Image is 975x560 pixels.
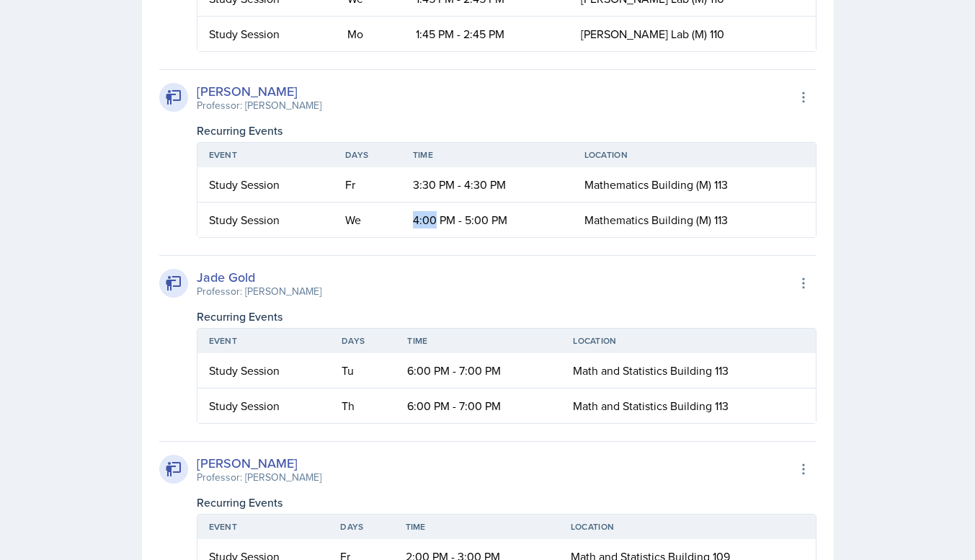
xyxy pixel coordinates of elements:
th: Location [561,329,815,353]
td: Mo [336,17,404,51]
td: 6:00 PM - 7:00 PM [396,353,561,388]
th: Location [573,143,816,167]
td: Th [330,388,396,423]
div: [PERSON_NAME] [197,81,321,101]
th: Days [330,329,396,353]
th: Days [334,143,401,167]
div: Recurring Events [197,308,816,325]
div: Recurring Events [197,494,816,511]
th: Event [197,143,334,167]
div: Jade Gold [197,267,321,287]
td: We [334,203,401,237]
th: Time [401,143,573,167]
div: [PERSON_NAME] [197,453,321,473]
th: Days [329,515,393,539]
div: Study Session [209,362,319,379]
span: Math and Statistics Building 113 [573,363,729,378]
td: 6:00 PM - 7:00 PM [396,388,561,423]
th: Time [394,515,559,539]
div: Study Session [209,176,323,193]
td: 4:00 PM - 5:00 PM [401,203,573,237]
div: Study Session [209,211,323,228]
span: Math and Statistics Building 113 [573,398,729,414]
span: [PERSON_NAME] Lab (M) 110 [581,26,724,42]
th: Event [197,515,329,539]
td: 3:30 PM - 4:30 PM [401,167,573,203]
span: Mathematics Building (M) 113 [584,177,728,192]
span: Mathematics Building (M) 113 [584,212,728,228]
div: Recurring Events [197,122,816,139]
th: Location [559,515,816,539]
div: Study Session [209,25,324,43]
td: Tu [330,353,396,388]
th: Event [197,329,331,353]
div: Study Session [209,397,319,414]
div: Professor: [PERSON_NAME] [197,98,321,113]
th: Time [396,329,561,353]
td: Fr [334,167,401,203]
div: Professor: [PERSON_NAME] [197,284,321,299]
div: Professor: [PERSON_NAME] [197,470,321,485]
td: 1:45 PM - 2:45 PM [404,17,569,51]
